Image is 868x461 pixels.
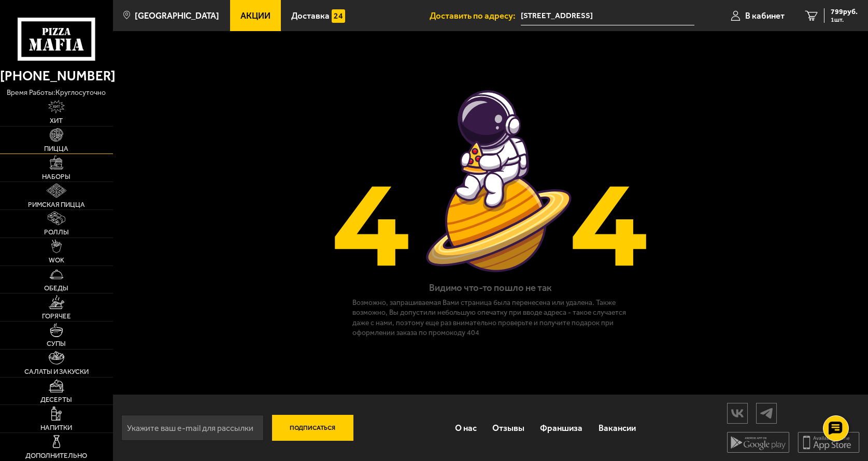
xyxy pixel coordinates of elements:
span: 799 руб. [831,8,858,16]
a: Отзывы [485,413,532,443]
span: Салаты и закуски [24,368,89,375]
span: Напитки [40,424,72,431]
img: 15daf4d41897b9f0e9f617042186c801.svg [332,9,345,23]
span: Доставка [291,11,330,20]
input: Ваш адрес доставки [521,6,694,25]
input: Укажите ваш e-mail для рассылки [121,415,264,441]
span: проспект Металлистов, 19/30 [521,6,694,25]
span: 1 шт. [831,17,858,23]
span: [GEOGRAPHIC_DATA] [135,11,219,20]
span: Доставить по адресу: [430,11,521,20]
a: Франшиза [532,413,590,443]
a: О нас [447,413,485,443]
span: Хит [50,117,63,124]
span: Римская пицца [28,201,85,208]
span: Наборы [42,173,70,180]
span: WOK [49,257,64,263]
span: Десерты [40,396,72,403]
p: Возможно, запрашиваемая Вами страница была перенесена или удалена. Также возможно, Вы допустили н... [352,298,629,338]
span: Горячее [42,313,71,319]
span: Обеды [44,285,68,291]
img: Страница не найдена [332,84,649,278]
img: vk [728,404,747,422]
button: Подписаться [272,415,353,441]
span: Пицца [44,145,68,152]
span: Роллы [44,229,69,235]
span: Дополнительно [25,452,87,459]
a: Вакансии [591,413,644,443]
img: tg [757,404,776,422]
span: Супы [47,340,66,347]
h1: Видимо что-то пошло не так [429,282,552,295]
span: Акции [240,11,271,20]
span: В кабинет [745,11,785,20]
